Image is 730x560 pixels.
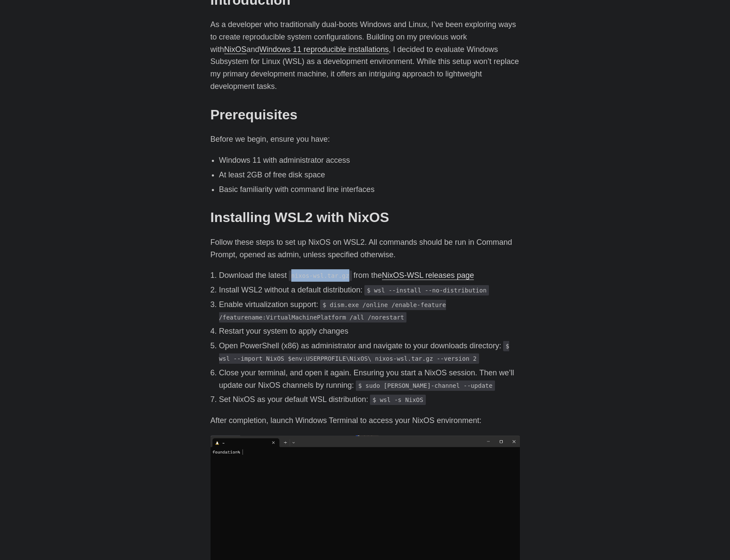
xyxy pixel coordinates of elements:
[219,269,520,282] p: Download the latest from the
[219,183,520,196] li: Basic familiarity with command line interfaces
[260,45,389,54] a: Windows 11 reproducible installations
[219,300,446,323] code: $ dism.exe /online /enable-feature /featurename:VirtualMachinePlatform /all /norestart
[356,380,495,391] code: $ sudo [PERSON_NAME]-channel --update
[219,340,520,365] p: Open PowerShell (x86) as administrator and navigate to your downloads directory:
[211,236,520,261] p: Follow these steps to set up NixOS on WSL2. All commands should be run in Command Prompt, opened ...
[211,209,520,225] h2: Installing WSL2 with NixOS
[219,393,520,406] p: Set NixOS as your default WSL distribution:
[211,18,520,93] p: As a developer who traditionally dual-boots Windows and Linux, I’ve been exploring ways to create...
[219,325,520,338] p: Restart your system to apply changes
[211,414,520,427] p: After completion, launch Windows Terminal to access your NixOS environment:
[219,367,520,392] p: Close your terminal, and open it again. Ensuring you start a NixOS session. Then we’ll update our...
[211,133,520,146] p: Before we begin, ensure you have:
[219,298,520,323] p: Enable virtualization support:
[370,395,426,405] code: $ wsl -s NixOS
[219,169,520,181] li: At least 2GB of free disk space
[364,285,489,295] code: $ wsl --install --no-distribution
[224,45,247,54] a: NixOS
[211,107,520,123] h2: Prerequisites
[382,271,474,280] a: NixOS-WSL releases page
[219,154,520,167] li: Windows 11 with administrator access
[289,271,352,281] code: nixos-wsl.tar.gz
[219,284,520,296] p: Install WSL2 without a default distribution:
